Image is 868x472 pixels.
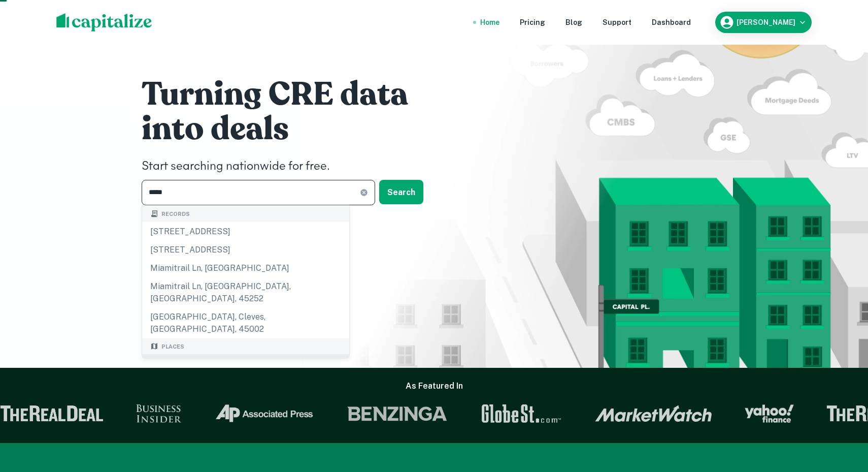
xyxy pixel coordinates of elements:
div: miamitrail ln, [GEOGRAPHIC_DATA] [142,259,349,277]
h1: into deals [142,109,446,149]
div: [STREET_ADDRESS] [142,240,349,259]
h6: [PERSON_NAME] [737,19,795,26]
button: Search [379,180,423,204]
a: Dashboard [652,17,691,28]
img: Business Insider [102,404,147,423]
img: capitalize-logo.png [56,13,152,32]
h4: Start searching nationwide for free. [142,158,446,176]
a: Support [603,17,631,28]
img: Yahoo Finance [710,404,759,423]
div: [STREET_ADDRESS] [142,222,349,240]
a: Pricing [520,17,545,28]
div: [GEOGRAPHIC_DATA], cleves, [GEOGRAPHIC_DATA], 45002 [142,307,349,338]
button: [PERSON_NAME] [715,12,812,33]
a: Blog [565,17,582,28]
iframe: Chat Widget [817,391,868,439]
img: Market Watch [560,405,678,422]
h6: As Featured In [406,380,463,392]
img: Associated Press [180,404,280,423]
a: Home [480,17,499,28]
div: miamitrail ln, [GEOGRAPHIC_DATA], [GEOGRAPHIC_DATA], 45252 [142,277,349,307]
img: GlobeSt [446,404,528,423]
span: Records [161,210,190,218]
img: Benzinga [312,404,414,423]
span: Places [161,342,184,351]
div: [GEOGRAPHIC_DATA], [GEOGRAPHIC_DATA], [GEOGRAPHIC_DATA] [142,355,349,385]
h1: Turning CRE data [142,74,446,115]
